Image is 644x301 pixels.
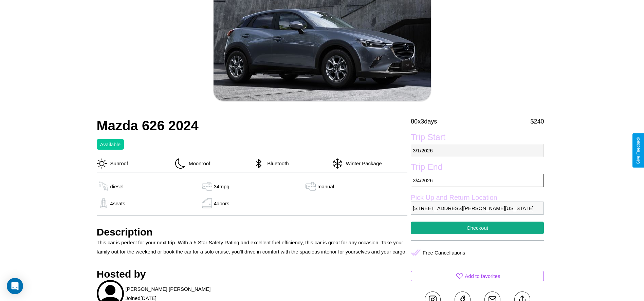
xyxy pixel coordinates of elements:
p: 3 / 1 / 2026 [411,144,544,157]
p: diesel [110,182,124,191]
p: $ 240 [530,116,544,127]
p: Moonroof [185,159,210,168]
div: Give Feedback [636,137,641,164]
p: 34 mpg [214,182,229,191]
p: 3 / 4 / 2026 [411,174,544,187]
h3: Description [97,226,408,238]
button: Checkout [411,222,544,234]
img: gas [97,198,110,208]
p: 80 x 3 days [411,116,437,127]
p: 4 doors [214,199,229,208]
button: Add to favorites [411,271,544,281]
p: [STREET_ADDRESS][PERSON_NAME][US_STATE] [411,202,544,215]
p: manual [317,182,334,191]
label: Trip End [411,162,544,174]
p: [PERSON_NAME] [PERSON_NAME] [126,284,211,294]
img: gas [97,181,110,191]
h3: Hosted by [97,268,408,280]
label: Pick Up and Return Location [411,194,544,202]
p: Sunroof [107,159,128,168]
p: Add to favorites [465,271,500,281]
p: 4 seats [110,199,125,208]
img: gas [304,181,317,191]
div: Open Intercom Messenger [7,278,23,294]
h2: Mazda 626 2024 [97,118,408,133]
img: gas [200,198,214,208]
p: Winter Package [343,159,382,168]
img: gas [200,181,214,191]
p: Free Cancellations [423,248,465,257]
label: Trip Start [411,132,544,144]
p: This car is perfect for your next trip. With a 5 Star Safety Rating and excellent fuel efficiency... [97,238,408,256]
p: Available [100,140,121,149]
p: Bluetooth [264,159,289,168]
